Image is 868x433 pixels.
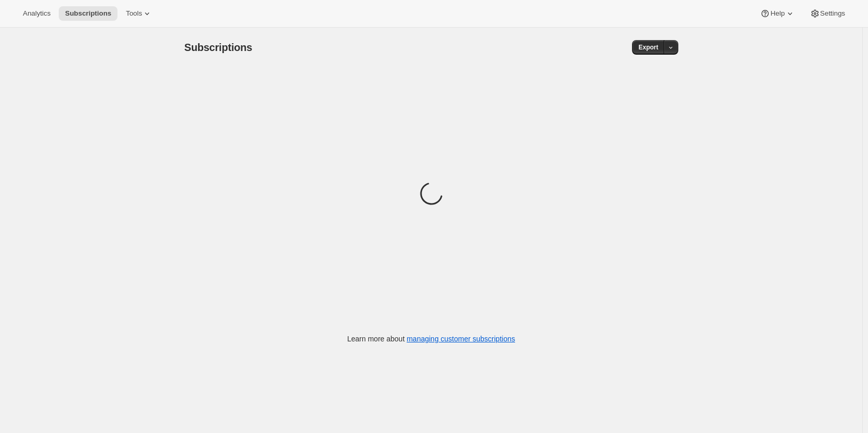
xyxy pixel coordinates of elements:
[632,40,664,55] button: Export
[347,334,515,344] p: Learn more about
[754,6,801,21] button: Help
[185,42,253,53] span: Subscriptions
[23,9,50,18] span: Analytics
[406,335,515,343] a: managing customer subscriptions
[638,43,658,52] span: Export
[820,9,845,18] span: Settings
[770,9,784,18] span: Help
[65,9,111,18] span: Subscriptions
[126,9,142,18] span: Tools
[804,6,851,21] button: Settings
[120,6,159,21] button: Tools
[59,6,117,21] button: Subscriptions
[17,6,57,21] button: Analytics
